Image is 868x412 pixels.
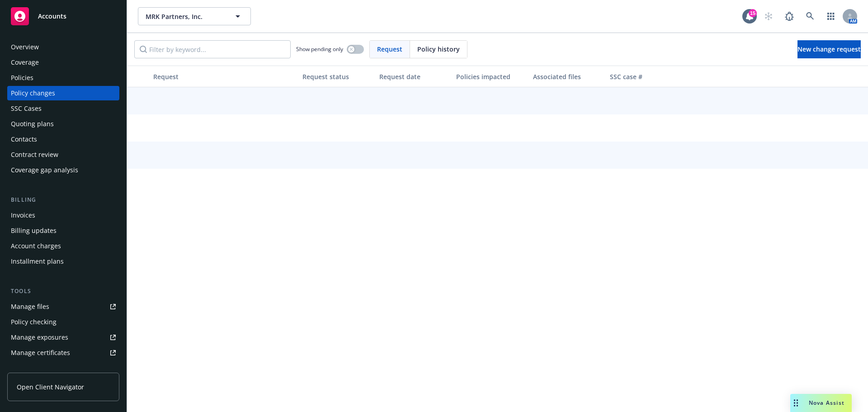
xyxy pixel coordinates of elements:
[11,299,49,314] div: Manage files
[809,399,844,407] span: Nova Assist
[529,66,606,87] button: Associated files
[7,299,119,314] a: Manage files
[749,9,757,17] div: 15
[7,132,119,147] a: Contacts
[11,117,54,131] div: Quoting plans
[7,101,119,116] a: SSC Cases
[11,55,39,70] div: Coverage
[7,86,119,100] a: Policy changes
[11,71,33,85] div: Policies
[7,195,119,204] div: Billing
[376,66,453,87] button: Request date
[780,7,798,25] a: Report a Bug
[7,254,119,269] a: Installment plans
[11,239,61,253] div: Account charges
[7,117,119,131] a: Quoting plans
[7,147,119,162] a: Contract review
[11,361,57,375] div: Manage claims
[11,208,35,223] div: Invoices
[7,208,119,223] a: Invoices
[7,346,119,360] a: Manage certificates
[7,330,119,345] a: Manage exposures
[7,239,119,253] a: Account charges
[797,40,861,58] a: New change request
[610,72,670,81] div: SSC case #
[790,394,852,412] button: Nova Assist
[11,147,58,162] div: Contract review
[456,72,526,81] div: Policies impacted
[153,72,295,81] div: Request
[797,45,861,53] span: New change request
[11,254,64,269] div: Installment plans
[17,382,84,392] span: Open Client Navigator
[7,223,119,238] a: Billing updates
[801,7,819,25] a: Search
[134,40,291,58] input: Filter by keyword...
[759,7,778,25] a: Start snowing
[377,44,402,54] span: Request
[11,101,42,116] div: SSC Cases
[790,394,802,412] div: Drag to move
[299,66,376,87] button: Request status
[453,66,529,87] button: Policies impacted
[150,66,299,87] button: Request
[11,346,70,360] div: Manage certificates
[533,72,603,81] div: Associated files
[11,163,78,177] div: Coverage gap analysis
[7,361,119,375] a: Manage claims
[11,86,55,100] div: Policy changes
[7,315,119,329] a: Policy checking
[7,40,119,54] a: Overview
[822,7,840,25] a: Switch app
[38,13,66,20] span: Accounts
[7,163,119,177] a: Coverage gap analysis
[296,45,343,53] span: Show pending only
[11,330,68,345] div: Manage exposures
[7,287,119,296] div: Tools
[146,12,224,21] span: MRK Partners, Inc.
[417,44,460,54] span: Policy history
[606,66,674,87] button: SSC case #
[11,223,57,238] div: Billing updates
[7,4,119,29] a: Accounts
[11,40,39,54] div: Overview
[11,315,57,329] div: Policy checking
[138,7,251,25] button: MRK Partners, Inc.
[302,72,372,81] div: Request status
[7,71,119,85] a: Policies
[7,55,119,70] a: Coverage
[11,132,37,147] div: Contacts
[379,72,449,81] div: Request date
